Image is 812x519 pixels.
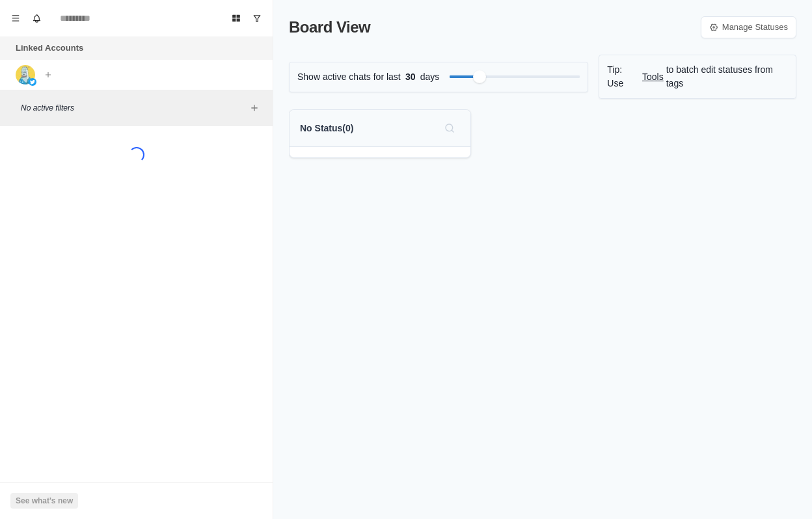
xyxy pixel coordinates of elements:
button: Add account [40,67,56,83]
p: Tip: Use [607,63,640,90]
button: Board View [226,8,247,29]
button: Add filters [247,100,262,116]
p: Linked Accounts [16,42,83,55]
p: No active filters [21,102,247,114]
a: Tools [642,70,664,84]
span: 30 [401,70,420,84]
p: Board View [289,16,370,39]
p: to batch edit statuses from tags [666,63,788,90]
img: picture [16,65,35,85]
img: picture [29,78,36,86]
div: Filter by activity days [473,70,486,83]
p: No Status ( 0 ) [300,122,353,135]
a: Manage Statuses [701,16,796,38]
p: Show active chats for last [297,70,401,84]
button: Menu [5,8,26,29]
button: Search [439,118,460,139]
button: Show unread conversations [247,8,267,29]
button: Notifications [26,8,47,29]
button: See what's new [10,493,78,509]
p: days [420,70,440,84]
